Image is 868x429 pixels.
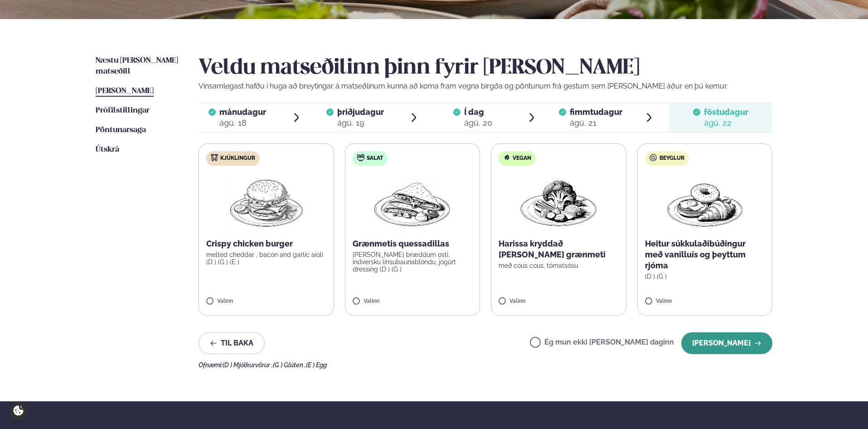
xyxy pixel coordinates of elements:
span: (E ) Egg [306,361,327,369]
span: (G ) Glúten , [273,361,306,369]
p: [PERSON_NAME] bræddum osti, indversku linsubaunablöndu, jógúrt dressing (D ) (G ) [353,251,473,273]
img: Vegan.svg [503,154,510,161]
button: [PERSON_NAME] [681,332,772,354]
span: Útskrá [96,146,119,153]
span: Beyglur [659,155,684,162]
p: Heitur súkkulaðibúðingur með vanilluís og þeyttum rjóma [645,238,765,271]
span: þriðjudagur [337,107,384,117]
p: Grænmetis quessadillas [353,238,473,249]
p: með cous cous, tómatsósu [499,262,619,269]
div: ágú. 21 [570,118,622,128]
span: (D ) Mjólkurvörur , [223,361,273,369]
span: mánudagur [219,107,266,117]
a: Útskrá [96,144,119,155]
img: salad.svg [357,154,364,161]
a: [PERSON_NAME] [96,86,154,97]
img: Hamburger.png [226,173,306,231]
img: bagle-new-16px.svg [650,154,657,161]
div: ágú. 22 [704,118,748,128]
div: Ofnæmi: [199,361,772,369]
p: Vinsamlegast hafðu í huga að breytingar á matseðlinum kunna að koma fram vegna birgða og pöntunum... [199,81,772,92]
span: föstudagur [704,107,748,117]
div: ágú. 19 [337,118,384,128]
a: Cookie settings [9,401,28,420]
span: Næstu [PERSON_NAME] matseðill [96,57,178,75]
span: fimmtudagur [570,107,622,117]
span: [PERSON_NAME] [96,87,154,95]
span: Í dag [464,107,492,118]
p: melted cheddar , bacon and garlic aioli (D ) (G ) (E ) [206,251,326,266]
div: ágú. 20 [464,118,492,128]
a: Pöntunarsaga [96,125,146,136]
img: Quesadilla.png [373,173,452,231]
img: Vegan.png [519,173,598,231]
img: chicken.svg [211,154,218,161]
button: Til baka [199,332,265,354]
span: Vegan [513,155,531,162]
span: Salat [367,155,383,162]
div: ágú. 18 [219,118,266,128]
p: Crispy chicken burger [206,238,326,249]
p: Harissa kryddað [PERSON_NAME] grænmeti [499,238,619,260]
span: Pöntunarsaga [96,126,146,134]
img: Croissant.png [665,173,745,231]
p: (D ) (G ) [645,273,765,280]
a: Prófílstillingar [96,105,150,116]
h2: Veldu matseðilinn þinn fyrir [PERSON_NAME] [199,55,772,81]
a: Næstu [PERSON_NAME] matseðill [96,55,180,77]
span: Kjúklingur [220,155,255,162]
span: Prófílstillingar [96,107,150,114]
